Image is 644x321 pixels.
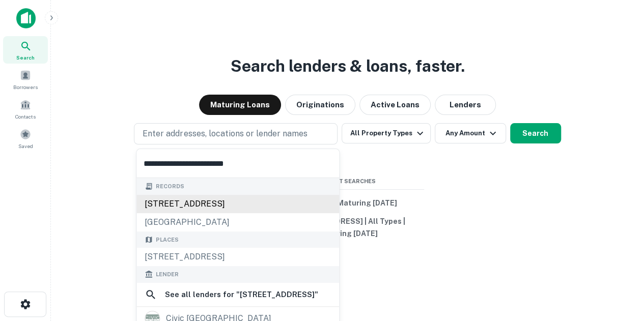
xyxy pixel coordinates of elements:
span: Recent Searches [271,177,424,186]
button: [STREET_ADDRESS] | All Types | Maturing [DATE] [271,212,424,243]
button: Active Loans [359,95,431,115]
iframe: Chat Widget [593,240,644,288]
h6: See all lenders for " [STREET_ADDRESS] " [165,288,318,301]
button: Originations [285,95,355,115]
span: Contacts [15,112,36,121]
img: capitalize-icon.png [16,8,36,28]
span: Records [156,182,184,191]
span: Lender [156,270,179,279]
p: Enter addresses, locations or lender names [143,128,307,140]
button: Enter addresses, locations or lender names [134,123,338,144]
span: Places [156,236,179,244]
button: Lenders [435,95,496,115]
span: Borrowers [13,83,38,91]
button: Maturing Loans [199,95,281,115]
a: Borrowers [3,66,48,93]
div: [STREET_ADDRESS] [136,195,339,213]
h3: Search lenders & loans, faster. [231,54,465,78]
div: [STREET_ADDRESS] [136,248,339,266]
button: All Property Types [342,123,430,143]
button: Search [510,123,561,143]
a: Saved [3,125,48,152]
button: Any Amount [435,123,506,143]
span: Search [16,53,35,62]
a: Contacts [3,95,48,123]
button: All Types | Maturing [DATE] [271,194,424,212]
a: Search [3,36,48,64]
span: Saved [18,142,33,150]
div: [GEOGRAPHIC_DATA] [136,213,339,231]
